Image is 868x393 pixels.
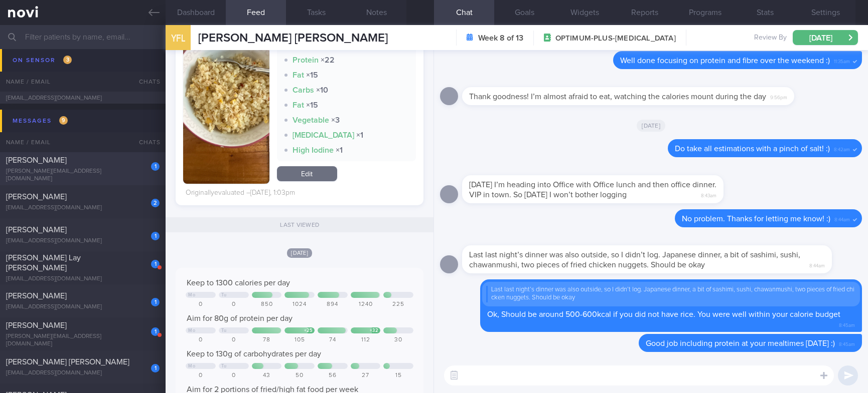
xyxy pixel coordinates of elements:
div: Tu [221,292,226,298]
span: Good job including protein at your mealtimes [DATE] :) [646,339,835,347]
span: [PERSON_NAME] [PERSON_NAME] [6,358,129,366]
div: Mo [188,363,195,369]
span: Koh Quee Boon ([PERSON_NAME]) [6,73,128,81]
strong: × 15 [306,101,318,109]
strong: × 22 [321,56,335,64]
div: [EMAIL_ADDRESS][DOMAIN_NAME] [6,275,160,283]
span: Last last night’s dinner was also outside, so I didn’t log. Japanese dinner, a bit of sashimi, su... [469,251,800,269]
strong: Protein [293,56,319,64]
span: [PERSON_NAME] [6,193,67,201]
div: 105 [284,336,315,344]
div: 50 [284,372,315,379]
div: 2 [151,199,160,207]
span: Thank goodness! I’m almost afraid to eat, watching the calories mount during the day [469,93,766,101]
div: Originally evaluated – [DATE], 1:03pm [186,189,295,198]
div: Tu [221,328,226,333]
div: 15 [383,372,413,379]
span: [PERSON_NAME] [6,226,67,234]
span: Do take all estimations with a pinch of salt! :) [675,145,830,153]
strong: × 10 [316,86,328,94]
span: [PERSON_NAME] [6,156,67,164]
div: 1240 [351,301,381,308]
div: 850 [252,301,282,308]
div: 56 [318,372,348,379]
div: + 32 [370,328,378,333]
div: 1024 [284,301,315,308]
strong: × 3 [331,116,340,124]
div: 1 [151,260,160,268]
div: 0 [186,301,216,308]
div: 1 [151,298,160,306]
span: [PERSON_NAME] [PERSON_NAME] [6,45,129,53]
div: + 25 [304,328,313,333]
div: 225 [383,301,413,308]
div: YFL [163,19,193,58]
span: Review By [754,34,787,43]
div: Messages [10,114,70,128]
strong: × 1 [356,131,363,139]
div: 27 [351,372,381,379]
div: [PERSON_NAME][EMAIL_ADDRESS][DOMAIN_NAME] [6,168,160,183]
strong: Carbs [293,86,314,94]
span: 8:44am [834,214,850,223]
span: Keep to 1300 calories per day [187,279,290,287]
button: [DATE] [793,30,858,45]
span: Well done focusing on protein and fibre over the weekend :) [620,57,830,65]
strong: × 15 [306,71,318,79]
span: [PERSON_NAME] [6,292,67,300]
span: VIP in town. So [DATE] I won’t bother logging [469,191,627,199]
span: 8:44am [809,260,825,269]
div: Mo [188,328,195,333]
span: 11:35am [834,56,850,65]
div: [EMAIL_ADDRESS][DOMAIN_NAME] [6,303,160,311]
div: 43 [252,372,282,379]
span: 9 [59,116,68,125]
span: Ok, Should be around 500-600kcal if you did not have rice. You were well within your calorie budget [487,310,840,318]
div: 0 [186,336,216,344]
div: 1 [151,327,160,336]
div: Last viewed [166,217,433,232]
span: [PERSON_NAME] Lay [PERSON_NAME] [6,254,81,272]
span: Keep to 130g of carbohydrates per day [187,350,321,358]
span: No problem. Thanks for letting me know! :) [682,215,830,223]
div: 0 [219,372,249,379]
span: OPTIMUM-PLUS-[MEDICAL_DATA] [555,34,676,44]
strong: Fat [293,71,304,79]
span: 8:45am [839,319,855,329]
strong: Fat [293,101,304,109]
div: [EMAIL_ADDRESS][DOMAIN_NAME] [6,57,160,64]
span: [DATE] I’m heading into Office with Office lunch and then office dinner. [469,181,716,189]
div: 894 [318,301,348,308]
div: 0 [186,372,216,379]
div: [EMAIL_ADDRESS][DOMAIN_NAME] [6,369,160,377]
div: [EMAIL_ADDRESS][DOMAIN_NAME] [6,95,160,102]
span: [DATE] [637,120,665,132]
div: 1 [151,162,160,171]
div: 112 [351,336,381,344]
a: Edit [277,166,337,181]
span: [DATE] [287,248,312,258]
div: Mo [188,292,195,298]
div: Last last night’s dinner was also outside, so I didn’t log. Japanese dinner, a bit of sashimi, su... [486,286,856,302]
div: [EMAIL_ADDRESS][DOMAIN_NAME] [6,237,160,245]
div: Tu [221,363,226,369]
div: 0 [219,336,249,344]
img: 1 and 1/ half cup of cauliflower fried rice with canned salmon and egg [183,2,269,184]
strong: [MEDICAL_DATA] [293,131,354,139]
strong: Week 8 of 13 [478,33,523,43]
span: [PERSON_NAME] [PERSON_NAME] [198,32,388,44]
div: 30 [383,336,413,344]
div: [EMAIL_ADDRESS][DOMAIN_NAME] [6,204,160,212]
span: 9:56pm [770,92,787,101]
strong: High Iodine [293,146,334,154]
span: 8:43am [701,190,716,199]
div: [PERSON_NAME][EMAIL_ADDRESS][DOMAIN_NAME] [6,333,160,348]
div: 78 [252,336,282,344]
div: 1 [151,364,160,372]
div: 0 [219,301,249,308]
span: [PERSON_NAME] [6,321,67,329]
span: 8:42am [834,144,850,153]
span: 8:45am [839,338,855,348]
div: Chats [125,132,166,152]
div: 74 [318,336,348,344]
